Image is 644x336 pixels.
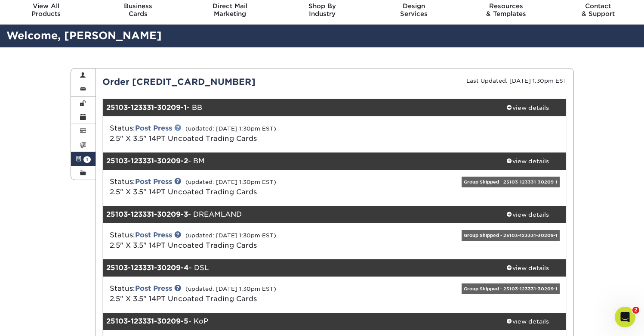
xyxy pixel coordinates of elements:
[71,152,96,166] a: 1
[92,2,184,18] div: Cards
[103,99,489,116] div: - BB
[103,283,412,304] div: Status:
[185,286,276,292] small: (updated: [DATE] 1:30pm EST)
[135,284,172,292] a: Post Press
[83,156,91,163] span: 1
[489,157,567,165] div: view details
[632,307,639,314] span: 2
[110,188,257,196] a: 2.5" X 3.5" 14PT Uncoated Trading Cards
[103,313,489,330] div: - KoP
[103,206,489,223] div: - DREAMLAND
[185,232,276,239] small: (updated: [DATE] 1:30pm EST)
[462,283,560,294] div: Group Shipped - 25103-123331-30209-1
[103,152,489,170] div: - BM
[103,177,412,197] div: Status:
[552,2,644,18] div: & Support
[103,230,412,251] div: Status:
[96,75,335,88] div: Order [CREDIT_CARD_NUMBER]
[489,152,567,170] a: view details
[276,2,368,10] span: Shop By
[184,2,276,18] div: Marketing
[110,241,257,249] a: 2.5" X 3.5" 14PT Uncoated Trading Cards
[460,2,552,18] div: & Templates
[489,99,567,116] a: view details
[460,2,552,10] span: Resources
[489,210,567,219] div: view details
[103,259,489,277] div: - DSL
[489,313,567,330] a: view details
[106,317,188,325] strong: 25103-123331-30209-5
[185,125,276,132] small: (updated: [DATE] 1:30pm EST)
[552,2,644,10] span: Contact
[489,103,567,112] div: view details
[615,307,635,327] iframe: Intercom live chat
[368,2,460,18] div: Services
[489,264,567,272] div: view details
[276,2,368,18] div: Industry
[489,259,567,277] a: view details
[184,2,276,10] span: Direct Mail
[185,179,276,185] small: (updated: [DATE] 1:30pm EST)
[135,177,172,186] a: Post Press
[106,103,187,112] strong: 25103-123331-30209-1
[103,123,412,144] div: Status:
[110,295,257,303] a: 2.5" X 3.5" 14PT Uncoated Trading Cards
[110,134,257,143] a: 2.5" X 3.5" 14PT Uncoated Trading Cards
[489,206,567,223] a: view details
[106,264,189,272] strong: 25103-123331-30209-4
[92,2,184,10] span: Business
[489,317,567,326] div: view details
[106,157,188,165] strong: 25103-123331-30209-2
[106,210,188,218] strong: 25103-123331-30209-3
[135,231,172,239] a: Post Press
[466,78,567,84] small: Last Updated: [DATE] 1:30pm EST
[462,177,560,187] div: Group Shipped - 25103-123331-30209-1
[368,2,460,10] span: Design
[462,230,560,241] div: Group Shipped - 25103-123331-30209-1
[135,124,172,132] a: Post Press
